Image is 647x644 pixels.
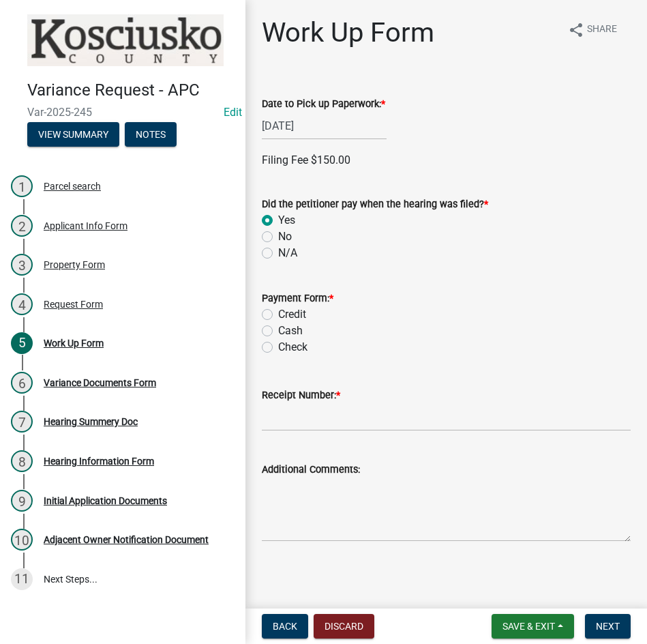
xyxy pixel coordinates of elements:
[11,411,33,433] div: 7
[11,568,33,590] div: 11
[557,16,628,43] button: shareShare
[278,245,297,261] label: N/A
[278,339,307,355] label: Check
[11,529,33,551] div: 10
[44,299,103,309] div: Request Form
[11,175,33,197] div: 1
[278,306,306,323] label: Credit
[125,130,177,141] wm-modal-confirm: Notes
[27,106,218,119] span: Var-2025-245
[278,323,303,339] label: Cash
[314,614,374,639] button: Discard
[27,130,119,141] wm-modal-confirm: Summary
[278,212,295,229] label: Yes
[11,490,33,512] div: 9
[44,378,156,387] div: Variance Documents Form
[11,332,33,354] div: 5
[596,621,620,632] span: Next
[262,465,360,475] label: Additional Comments:
[262,112,387,140] input: mm/dd/yyyy
[502,621,555,632] span: Save & Exit
[27,122,119,147] button: View Summary
[587,22,617,38] span: Share
[568,22,584,38] i: share
[44,496,167,506] div: Initial Application Documents
[224,106,242,119] a: Edit
[44,535,209,544] div: Adjacent Owner Notification Document
[11,293,33,315] div: 4
[585,614,631,639] button: Next
[44,260,105,269] div: Property Form
[262,200,488,209] label: Did the petitioner pay when the hearing was filed?
[125,122,177,147] button: Notes
[262,391,340,400] label: Receipt Number:
[11,450,33,472] div: 8
[262,16,434,49] h1: Work Up Form
[278,229,292,245] label: No
[262,152,631,169] p: Filing Fee $150.00
[27,80,235,100] h4: Variance Request - APC
[11,372,33,394] div: 6
[44,338,104,348] div: Work Up Form
[44,181,101,191] div: Parcel search
[44,221,127,231] div: Applicant Info Form
[11,215,33,237] div: 2
[262,100,385,109] label: Date to Pick up Paperwork:
[273,621,297,632] span: Back
[492,614,574,639] button: Save & Exit
[44,417,138,426] div: Hearing Summery Doc
[44,456,154,466] div: Hearing Information Form
[11,254,33,276] div: 3
[262,294,333,304] label: Payment Form:
[27,14,224,66] img: Kosciusko County, Indiana
[224,106,242,119] wm-modal-confirm: Edit Application Number
[262,614,308,639] button: Back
